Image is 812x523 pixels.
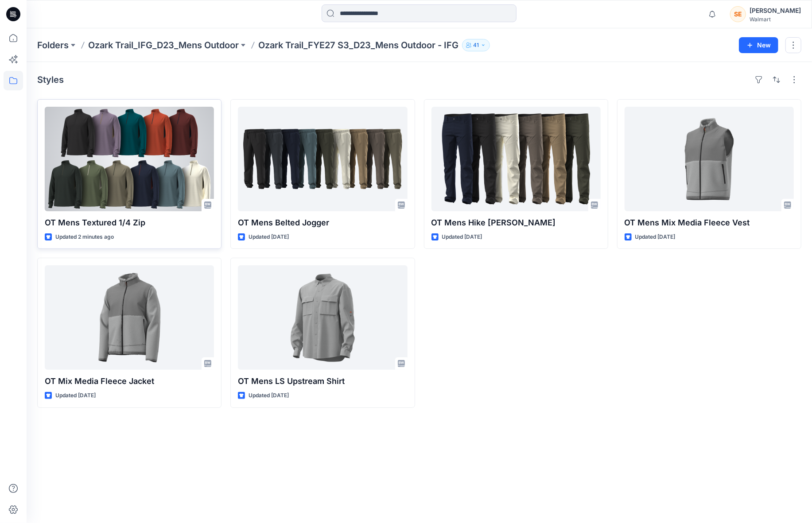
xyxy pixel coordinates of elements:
div: Walmart [750,16,801,23]
p: 41 [473,40,479,50]
p: OT Mens Belted Jogger [238,217,407,229]
a: Ozark Trail_IFG_D23_Mens Outdoor [88,39,239,51]
p: Updated [DATE] [442,232,482,242]
h4: Styles [37,74,64,85]
p: Updated [DATE] [249,391,289,400]
a: OT Mens Textured 1/4 Zip [45,107,214,211]
a: OT Mix Media Fleece Jacket [45,265,214,370]
p: OT Mix Media Fleece Jacket [45,375,214,387]
a: OT Mens Mix Media Fleece Vest [625,107,794,211]
button: 41 [462,39,490,51]
p: Updated [DATE] [249,232,289,242]
a: OT Mens LS Upstream Shirt [238,265,407,370]
p: OT Mens Hike [PERSON_NAME] [431,217,601,229]
div: SE [730,6,746,22]
p: OT Mens Mix Media Fleece Vest [625,217,794,229]
p: OT Mens Textured 1/4 Zip [45,217,214,229]
p: Updated [DATE] [635,232,676,242]
button: New [739,37,778,53]
p: Updated 2 minutes ago [55,232,114,242]
a: OT Mens Belted Jogger [238,107,407,211]
p: Ozark Trail_FYE27 S3_D23_Mens Outdoor - IFG [258,39,458,51]
p: Updated [DATE] [55,391,96,400]
a: Folders [37,39,69,51]
a: OT Mens Hike Jean [431,107,601,211]
div: [PERSON_NAME] [750,5,801,16]
p: OT Mens LS Upstream Shirt [238,375,407,387]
